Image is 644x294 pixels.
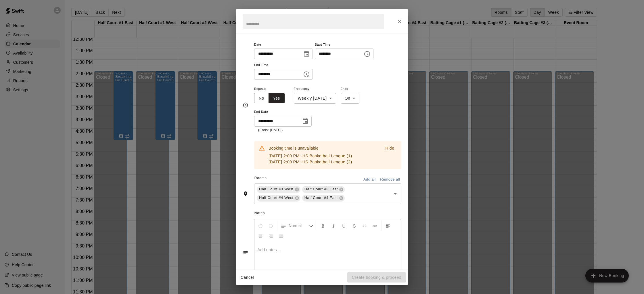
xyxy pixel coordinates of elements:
[379,175,401,184] button: Remove all
[254,61,313,69] span: End Time
[254,93,285,104] div: outlined button group
[257,195,300,202] div: Half Court #4 West
[258,127,308,133] p: (Ends: [DATE])
[341,85,360,93] span: Ends
[254,85,289,93] span: Repeats
[256,231,265,241] button: Center Align
[269,93,285,104] button: Yes
[254,41,313,49] span: Date
[243,102,248,108] svg: Timing
[381,144,399,152] button: Hide
[294,93,336,104] div: Weekly [DATE]
[339,220,349,231] button: Format Underline
[370,220,380,231] button: Insert Link
[329,220,338,231] button: Format Italics
[302,195,345,202] div: Half Court #4 East
[254,176,267,180] span: Rooms
[302,186,345,193] div: Half Court #3 East
[394,16,405,27] button: Close
[243,250,248,256] svg: Notes
[318,220,328,231] button: Format Bold
[301,69,312,80] button: Choose time, selected time is 7:00 PM
[269,159,352,165] p: [DATE] 2:00 PM - HS Basketball League (2)
[254,209,401,218] span: Notes
[276,231,286,241] button: Justify Align
[383,220,393,231] button: Left Align
[294,85,336,93] span: Frequency
[278,220,316,231] button: Formatting Options
[269,143,352,167] div: Booking time is unavailable
[266,220,276,231] button: Redo
[385,145,394,151] p: Hide
[302,195,340,201] span: Half Court #4 East
[257,186,296,192] span: Half Court #3 West
[391,190,399,198] button: Open
[349,220,359,231] button: Format Strikethrough
[301,48,312,60] button: Choose date, selected date is Sep 21, 2025
[315,41,373,49] span: Start Time
[289,223,309,229] span: Normal
[269,153,352,159] p: [DATE] 2:00 PM - HS Basketball League (1)
[257,195,296,201] span: Half Court #4 West
[257,186,300,193] div: Half Court #3 West
[243,191,248,197] svg: Rooms
[256,220,265,231] button: Undo
[360,175,379,184] button: Add all
[300,115,311,127] button: Choose date, selected date is Feb 22, 2026
[266,231,276,241] button: Right Align
[360,220,369,231] button: Insert Code
[254,108,312,116] span: End Date
[238,272,256,283] button: Cancel
[254,93,269,104] button: No
[361,48,373,60] button: Choose time, selected time is 5:45 PM
[302,186,340,192] span: Half Court #3 East
[341,93,360,104] div: On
